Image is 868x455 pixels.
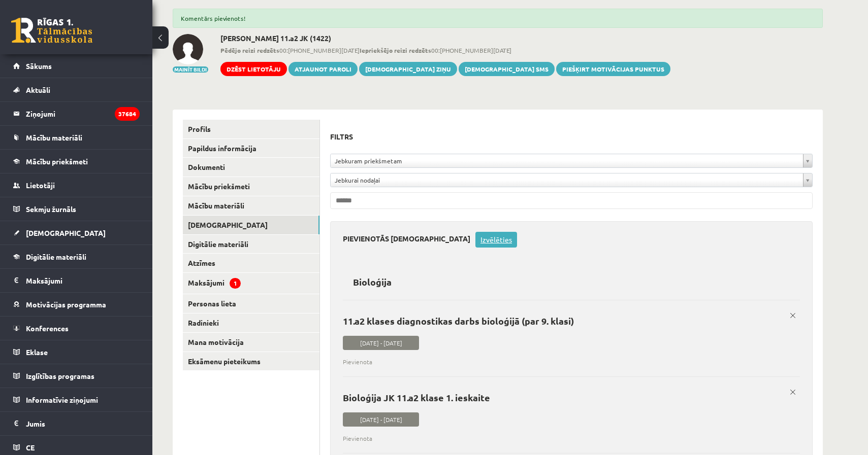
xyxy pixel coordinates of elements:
a: x [786,385,800,399]
legend: Ziņojumi [26,102,140,125]
span: Jebkuram priekšmetam [335,154,799,167]
span: Aktuāli [26,85,50,94]
span: CE [26,443,35,452]
button: Mainīt bildi [173,66,208,73]
span: Izglītības programas [26,371,94,380]
a: Mācību priekšmeti [13,150,140,173]
span: Pievienota [343,357,792,366]
a: Izglītības programas [13,364,140,388]
p: 11.a2 klases diagnostikas darbs bioloģijā (par 9. klasi) [343,316,792,326]
span: Motivācijas programma [26,300,106,309]
a: Konferences [13,317,140,340]
a: Digitālie materiāli [13,245,140,268]
a: x [786,308,800,323]
span: Pievienota [343,434,792,443]
a: Sekmju žurnāls [13,197,140,221]
span: Eklase [26,347,48,357]
h2: [PERSON_NAME] 11.a2 JK (1422) [220,34,670,43]
span: Lietotāji [26,181,55,190]
span: [DATE] - [DATE] [343,336,419,350]
a: Piešķirt motivācijas punktus [556,62,670,76]
a: Profils [183,120,319,138]
span: 00:[PHONE_NUMBER][DATE] 00:[PHONE_NUMBER][DATE] [220,46,670,55]
a: Jumis [13,412,140,435]
a: Motivācijas programma [13,293,140,316]
a: Papildus informācija [183,139,319,158]
a: Mācību materiāli [183,196,319,215]
a: [DEMOGRAPHIC_DATA] SMS [459,62,555,76]
h3: Filtrs [330,130,800,144]
span: Mācību materiāli [26,133,82,142]
span: Sākums [26,61,52,71]
a: Lietotāji [13,173,140,197]
h2: Bioloģija [343,270,402,294]
span: Konferences [26,324,69,333]
a: Digitālie materiāli [183,235,319,254]
a: Atjaunot paroli [288,62,358,76]
a: [DEMOGRAPHIC_DATA] ziņu [359,62,457,76]
span: [DATE] - [DATE] [343,412,419,427]
span: [DEMOGRAPHIC_DATA] [26,228,106,237]
a: Mana motivācija [183,333,319,352]
a: Dzēst lietotāju [220,62,287,76]
span: Informatīvie ziņojumi [26,395,98,404]
span: Digitālie materiāli [26,252,86,261]
span: Mācību priekšmeti [26,157,88,166]
a: Mācību materiāli [13,126,140,149]
a: Eklase [13,340,140,364]
a: Radinieki [183,313,319,332]
p: Bioloģija JK 11.a2 klase 1. ieskaite [343,392,792,403]
a: Sākums [13,54,140,78]
a: Aktuāli [13,78,140,101]
legend: Maksājumi [26,269,140,292]
span: 1 [230,278,241,289]
a: Ziņojumi37684 [13,102,140,125]
a: Jebkurai nodaļai [331,173,812,187]
i: 37684 [115,107,140,121]
img: Timurs Meļņičuks [173,34,203,64]
b: Iepriekšējo reizi redzēts [360,46,431,54]
div: Komentārs pievienots! [173,9,823,28]
span: Sekmju žurnāls [26,204,76,214]
h3: Pievienotās [DEMOGRAPHIC_DATA] [343,232,475,243]
span: Jumis [26,419,45,428]
a: Eksāmenu pieteikums [183,352,319,371]
a: Atzīmes [183,254,319,272]
a: Maksājumi [13,269,140,292]
b: Pēdējo reizi redzēts [220,46,279,54]
span: Jebkurai nodaļai [335,173,799,187]
a: Rīgas 1. Tālmācības vidusskola [11,18,92,43]
a: Jebkuram priekšmetam [331,154,812,167]
a: Personas lieta [183,294,319,313]
a: [DEMOGRAPHIC_DATA] [13,221,140,244]
a: Informatīvie ziņojumi [13,388,140,411]
a: Izvēlēties [475,232,517,248]
a: Mācību priekšmeti [183,177,319,196]
a: [DEMOGRAPHIC_DATA] [183,216,319,234]
a: Dokumenti [183,158,319,177]
a: Maksājumi1 [183,273,319,294]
